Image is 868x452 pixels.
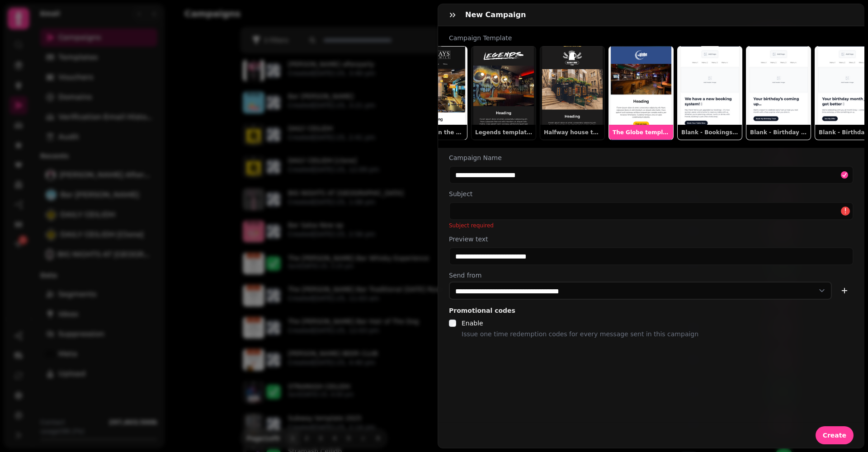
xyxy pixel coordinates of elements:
label: Preview text [449,235,854,244]
h3: New campaign [465,9,529,20]
button: Halfway house template 2025 [540,46,605,140]
label: Enable [462,320,483,327]
p: Halfway house template 2025 [544,129,601,136]
label: Campaign Template [438,33,864,42]
span: Create [823,432,846,438]
p: The Globe template 2025 [613,129,670,136]
button: Legends template 2025 [471,46,536,140]
button: The Globe template 2025 [609,46,674,140]
label: Send from [449,271,854,280]
label: Subject [449,189,854,198]
legend: Promotional codes [449,305,515,316]
p: Issue one time redemption codes for every message sent in this campaign [462,329,698,339]
label: Campaign Name [449,153,854,162]
p: Blank - Birthday Next Month [750,129,807,136]
span: ! [844,207,847,215]
button: Blank - Bookings New system go-live announcement [677,46,742,140]
p: Legends template 2025 [475,129,532,136]
button: Create [816,426,854,444]
p: Blank - Bookings New system go-live announcement [681,129,738,136]
p: Subject required [449,222,854,229]
button: Blank - Birthday Next Month [746,46,811,140]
